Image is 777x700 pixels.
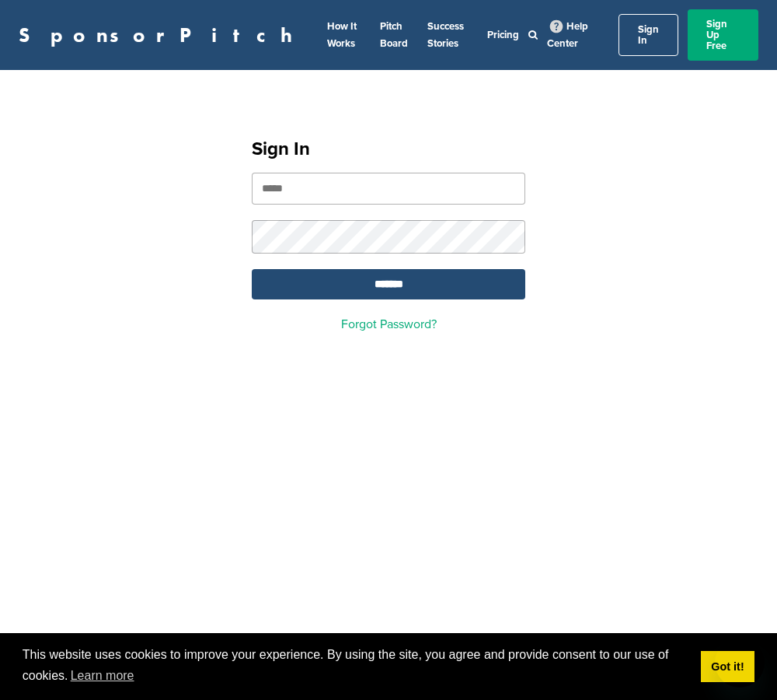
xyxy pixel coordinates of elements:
[380,20,408,50] a: Pitch Board
[19,25,302,45] a: SponsorPitch
[427,20,464,50] a: Success Stories
[341,317,437,332] a: Forgot Password?
[327,20,357,50] a: How It Works
[715,638,765,688] iframe: Button to launch messaging window
[23,646,688,688] span: This website uses cookies to improve your experience. By using the site, you agree and provide co...
[688,9,758,61] a: Sign Up Free
[701,651,754,682] a: dismiss cookie message
[547,17,588,53] a: Help Center
[487,29,519,41] a: Pricing
[68,664,137,688] a: learn more about cookies
[618,14,678,56] a: Sign In
[252,135,525,163] h1: Sign In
